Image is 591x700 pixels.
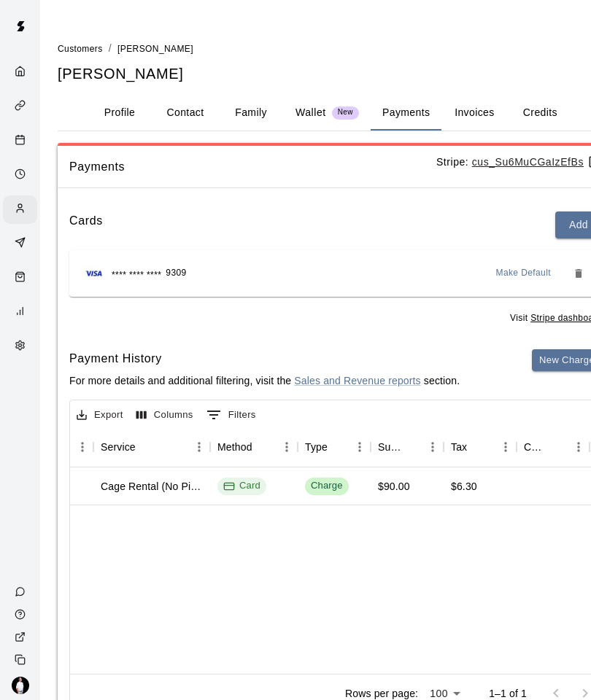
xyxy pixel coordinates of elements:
a: Customers [58,42,103,54]
div: Custom Fee [517,427,590,467]
div: basic tabs example [87,96,584,131]
span: New [332,108,359,117]
div: Type [298,427,371,467]
h6: Cards [69,211,103,238]
a: Sales and Revenue reports [294,375,420,386]
button: Menu [422,436,444,458]
button: Menu [72,436,93,458]
div: Subtotal [378,427,401,467]
div: Copy public page link [3,648,40,671]
button: Profile [87,96,152,131]
span: Make Default [496,266,552,281]
button: Sort [328,437,348,457]
button: Invoices [441,96,507,131]
div: Method [217,427,252,467]
span: Payments [69,157,436,176]
button: Sort [136,437,156,457]
div: Cage Rental (No Pitching Machine) [101,479,203,494]
span: 9309 [166,266,186,281]
button: Sort [252,437,273,457]
div: Tax [451,427,467,467]
button: Payments [371,96,441,131]
a: View public page [3,626,40,648]
p: For more details and additional filtering, visit the section. [69,373,460,388]
button: Sort [547,437,568,457]
button: Menu [568,436,590,458]
button: Export [73,404,127,427]
div: $6.30 [451,479,477,494]
div: Charge [311,479,343,493]
button: Select columns [133,404,197,427]
div: Tax [444,427,517,467]
img: Travis Hamilton [12,677,29,694]
button: Menu [495,436,517,458]
a: Visit help center [3,603,40,626]
button: Credits [507,96,573,131]
li: / [109,41,112,56]
div: Card [223,479,260,493]
span: [PERSON_NAME] [117,44,193,54]
p: Wallet [295,105,326,120]
button: Family [218,96,284,131]
button: Contact [152,96,218,131]
div: $90.00 [378,479,410,494]
div: Subtotal [371,427,444,467]
button: Remove [567,262,590,285]
img: Swift logo [6,12,35,41]
div: Type [305,427,328,467]
button: Sort [401,437,422,457]
div: Service [93,427,210,467]
a: Contact Us [3,580,40,603]
span: Customers [58,44,103,54]
div: Method [210,427,298,467]
button: Make Default [490,262,557,285]
button: Menu [349,436,371,458]
button: Show filters [203,403,260,427]
h6: Payment History [69,349,460,368]
img: Credit card brand logo [81,266,107,281]
div: Custom Fee [524,427,547,467]
button: Menu [276,436,298,458]
div: Service [101,427,136,467]
button: Sort [467,437,487,457]
button: Menu [188,436,210,458]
